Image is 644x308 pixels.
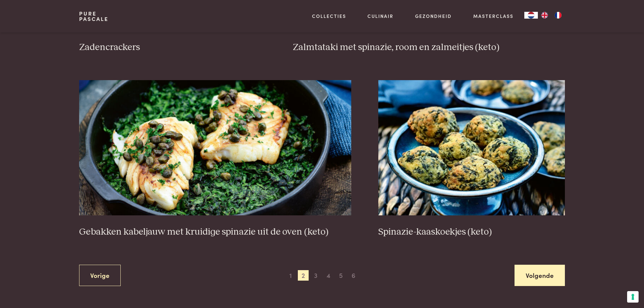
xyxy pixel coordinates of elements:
[79,11,109,22] a: PurePascale
[312,13,346,20] a: Collecties
[515,265,565,286] a: Volgende
[538,12,551,19] a: EN
[538,12,565,19] ul: Language list
[524,12,565,19] aside: Language selected: Nederlands
[79,80,351,238] a: Gebakken kabeljauw met kruidige spinazie uit de oven (keto) Gebakken kabeljauw met kruidige spina...
[293,42,565,53] h3: Zalmtataki met spinazie, room en zalmeitjes (keto)
[378,80,565,238] a: Spinazie-kaaskoekjes (keto) Spinazie-kaaskoekjes (keto)
[367,13,393,20] a: Culinair
[79,80,351,215] img: Gebakken kabeljauw met kruidige spinazie uit de oven (keto)
[378,80,565,215] img: Spinazie-kaaskoekjes (keto)
[298,270,309,281] span: 2
[285,270,296,281] span: 1
[551,12,565,19] a: FR
[415,13,452,20] a: Gezondheid
[348,270,359,281] span: 6
[79,265,121,286] a: Vorige
[310,270,321,281] span: 3
[473,13,514,20] a: Masterclass
[323,270,334,281] span: 4
[524,12,538,19] a: NL
[524,12,538,19] div: Language
[79,42,266,53] h3: Zadencrackers
[79,226,351,238] h3: Gebakken kabeljauw met kruidige spinazie uit de oven (keto)
[335,270,346,281] span: 5
[627,291,639,303] button: Uw voorkeuren voor toestemming voor trackingtechnologieën
[378,226,565,238] h3: Spinazie-kaaskoekjes (keto)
